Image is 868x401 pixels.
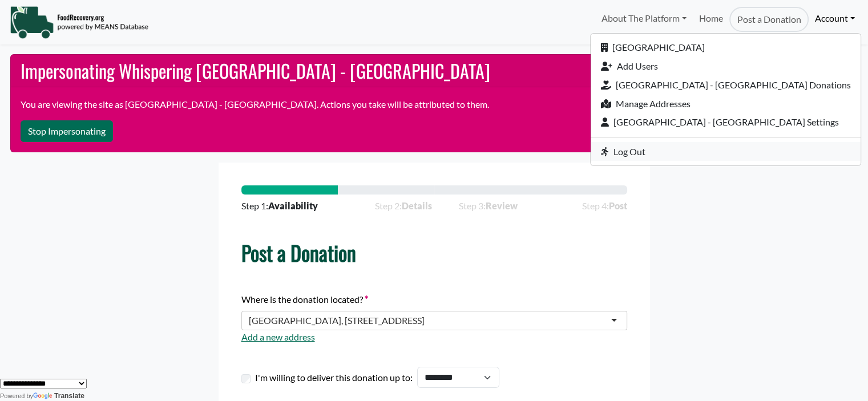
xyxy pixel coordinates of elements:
a: About The Platform [595,7,692,30]
label: I'm willing to deliver this donation up to: [255,371,413,384]
button: Stop Impersonating [21,120,113,142]
a: Manage Addresses [591,94,861,113]
div: [GEOGRAPHIC_DATA], [STREET_ADDRESS] [249,315,425,326]
a: Translate [33,392,84,400]
span: Step 1: [241,199,318,213]
p: You are viewing the site as [GEOGRAPHIC_DATA] - [GEOGRAPHIC_DATA]. Actions you take will be attri... [21,98,847,111]
strong: Review [486,200,518,211]
strong: Availability [268,200,318,211]
a: Log Out [591,142,861,161]
img: NavigationLogo_FoodRecovery-91c16205cd0af1ed486a0f1a7774a6544ea792ac00100771e7dd3ec7c0e58e41.png [10,5,148,39]
strong: Details [402,200,432,211]
a: Add Users [591,57,861,76]
h2: Impersonating Whispering [GEOGRAPHIC_DATA] - [GEOGRAPHIC_DATA] [11,55,858,87]
a: Home [693,7,729,32]
span: Step 4: [582,199,627,213]
span: Step 2: [375,199,432,213]
a: [GEOGRAPHIC_DATA] - [GEOGRAPHIC_DATA] Donations [591,75,861,94]
label: Where is the donation located? [241,293,368,306]
h1: Post a Donation [241,240,627,265]
a: [GEOGRAPHIC_DATA] [591,38,861,57]
a: [GEOGRAPHIC_DATA] - [GEOGRAPHIC_DATA] Settings [591,113,861,132]
a: Add a new address [241,331,315,342]
a: Post a Donation [729,7,808,32]
img: Google Translate [33,392,54,400]
span: Step 3: [459,199,555,213]
strong: Post [609,200,627,211]
a: Account [809,7,861,30]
